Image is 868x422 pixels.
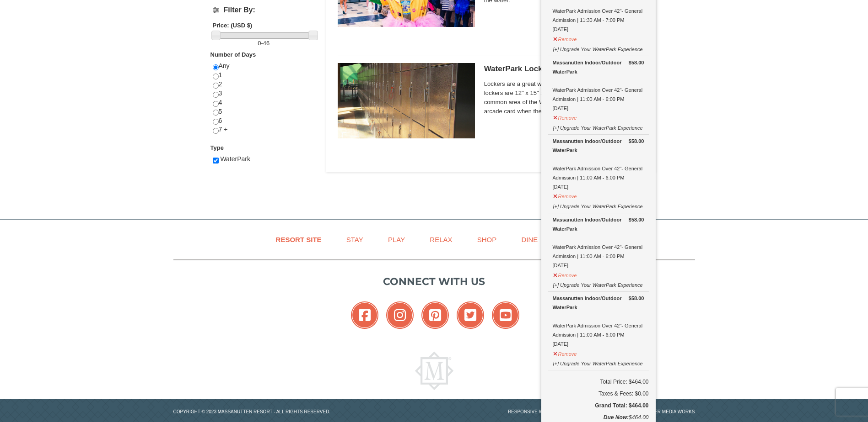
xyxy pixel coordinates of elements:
[553,42,643,54] button: [+] Upgrade Your WaterPark Experience
[604,414,629,421] strong: Due Now:
[213,22,253,29] strong: Price: (USD $)
[553,190,577,201] button: Remove
[553,137,644,191] div: WaterPark Admission Over 42"- General Admission | 11:00 AM - 6:00 PM [DATE]
[629,137,644,146] strong: $58.00
[510,229,549,250] a: Dine
[553,357,643,368] button: [+] Upgrade Your WaterPark Experience
[335,229,375,250] a: Stay
[377,229,416,250] a: Play
[553,58,644,113] div: WaterPark Admission Over 42"- General Admission | 11:00 AM - 6:00 PM [DATE]
[415,352,453,390] img: Massanutten Resort Logo
[213,62,315,143] div: Any 1 2 3 4 5 6 7 +
[220,155,250,163] span: WaterPark
[210,144,224,151] strong: Type
[629,294,644,303] strong: $58.00
[629,215,644,224] strong: $58.00
[263,40,270,47] span: 46
[553,347,577,359] button: Remove
[484,79,644,116] span: Lockers are a great way to keep your valuables safe. The lockers are 12" x 15" x 18" in size and ...
[338,63,475,138] img: 6619917-1005-d92ad057.png
[213,6,315,14] h4: Filter By:
[548,377,649,386] h6: Total Price: $464.00
[553,215,644,233] div: Massanutten Indoor/Outdoor WaterPark
[264,229,333,250] a: Resort Site
[553,200,643,211] button: [+] Upgrade Your WaterPark Experience
[553,137,644,155] div: Massanutten Indoor/Outdoor WaterPark
[553,121,643,132] button: [+] Upgrade Your WaterPark Experience
[553,294,644,348] div: WaterPark Admission Over 42"- General Admission | 11:00 AM - 6:00 PM [DATE]
[508,409,695,414] a: Responsive website design and development by Propeller Media Works
[210,51,256,58] strong: Number of Days
[553,294,644,312] div: Massanutten Indoor/Outdoor WaterPark
[258,40,261,47] span: 0
[553,58,644,76] div: Massanutten Indoor/Outdoor WaterPark
[553,111,577,122] button: Remove
[466,229,508,250] a: Shop
[548,401,649,410] h5: Grand Total: $464.00
[553,215,644,270] div: WaterPark Admission Over 42"- General Admission | 11:00 AM - 6:00 PM [DATE]
[167,408,434,415] p: Copyright © 2023 Massanutten Resort - All Rights Reserved.
[213,39,315,48] label: -
[629,58,644,67] strong: $58.00
[418,229,464,250] a: Relax
[173,274,695,289] p: Connect with us
[484,64,644,74] h5: WaterPark Locker Rental
[548,389,649,398] div: Taxes & Fees: $0.00
[553,278,643,290] button: [+] Upgrade Your WaterPark Experience
[553,32,577,44] button: Remove
[553,269,577,280] button: Remove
